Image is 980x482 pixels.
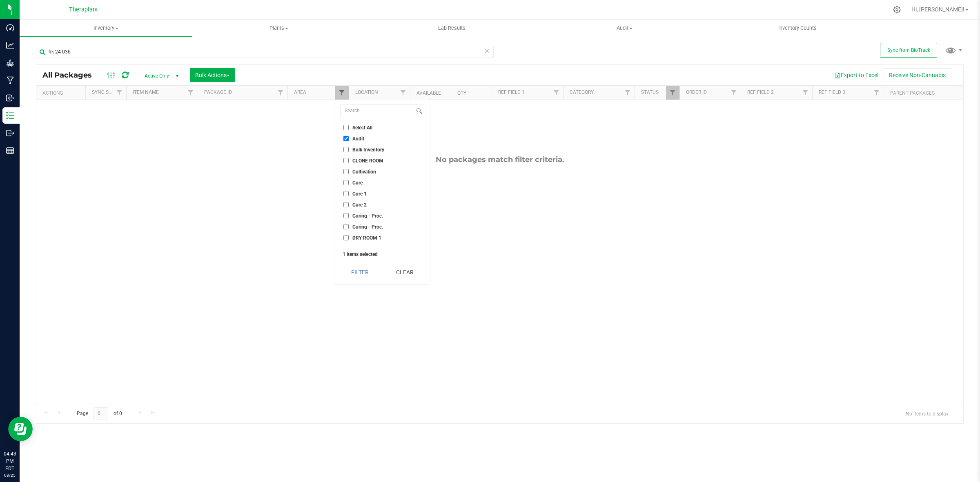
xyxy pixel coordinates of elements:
[20,24,192,32] span: Inventory
[343,136,349,141] input: Audit
[767,24,828,32] span: Inventory Counts
[686,89,707,95] a: Order Id
[355,89,378,95] a: Location
[727,86,741,100] a: Filter
[195,72,230,78] span: Bulk Actions
[6,24,14,32] inline-svg: Dashboard
[42,71,100,80] span: All Packages
[352,136,364,141] span: Audit
[133,89,159,95] a: Item Name
[899,407,955,420] span: No items to display
[799,86,812,100] a: Filter
[6,41,14,49] inline-svg: Analytics
[343,169,349,174] input: Cultivation
[92,89,123,95] a: Sync Status
[184,86,198,100] a: Filter
[666,86,679,100] a: Filter
[641,89,659,95] a: Status
[6,59,14,67] inline-svg: Grow
[343,191,349,196] input: Cure 1
[42,90,82,96] div: Actions
[343,125,349,130] input: Select All
[427,24,477,32] span: Lab Results
[352,158,383,163] span: CLONE ROOM
[539,24,710,32] span: Audit
[416,90,441,96] a: Available
[829,68,884,82] button: Export to Excel
[550,86,563,100] a: Filter
[819,89,845,95] a: Ref Field 3
[341,105,414,117] input: Search
[396,86,410,100] a: Filter
[343,235,349,240] input: DRY ROOM 1
[274,86,287,100] a: Filter
[343,213,349,218] input: Curing - Proc.
[498,89,525,95] a: Ref Field 1
[193,24,365,32] span: Plants
[711,20,884,37] a: Inventory Counts
[457,90,466,96] a: Qty
[352,147,384,152] span: Bulk Inventory
[36,155,963,164] div: No packages match filter criteria.
[343,147,349,152] input: Bulk Inventory
[335,86,349,100] a: Filter
[6,94,14,102] inline-svg: Inbound
[340,263,379,281] button: Filter
[484,46,490,56] span: Clear
[69,6,98,13] span: Theraplant
[884,68,951,82] button: Receive Non-Cannabis
[884,86,965,100] th: Parent Packages
[385,263,424,281] button: Clear
[538,20,711,37] a: Audit
[192,20,365,37] a: Plants
[8,417,33,441] iframe: Resource center
[352,224,383,229] span: Curing - Proc.
[343,158,349,163] input: CLONE ROOM
[6,147,14,155] inline-svg: Reports
[887,47,930,53] span: Sync from BioTrack
[352,213,383,218] span: Curing - Proc.
[892,6,902,13] div: Manage settings
[36,46,494,58] input: Search Package ID, Item Name, SKU, Lot or Part Number...
[747,89,774,95] a: Ref Field 2
[911,6,964,13] span: Hi, [PERSON_NAME]!
[870,86,884,100] a: Filter
[352,235,381,240] span: DRY ROOM 1
[6,76,14,84] inline-svg: Manufacturing
[4,472,16,478] p: 08/25
[190,68,235,82] button: Bulk Actions
[621,86,635,100] a: Filter
[20,20,192,37] a: Inventory
[352,191,367,196] span: Cure 1
[343,202,349,207] input: Cure 2
[352,169,376,174] span: Cultivation
[343,251,422,257] div: 1 items selected
[4,450,16,472] p: 04:43 PM EDT
[294,89,306,95] a: Area
[352,125,372,130] span: Select All
[6,111,14,120] inline-svg: Inventory
[352,202,367,207] span: Cure 2
[70,407,129,420] span: Page of 0
[343,180,349,185] input: Cure
[6,129,14,137] inline-svg: Outbound
[365,20,538,37] a: Lab Results
[343,224,349,229] input: Curing - Proc.
[880,43,937,58] button: Sync from BioTrack
[113,86,126,100] a: Filter
[570,89,594,95] a: Category
[204,89,232,95] a: Package ID
[352,180,363,185] span: Cure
